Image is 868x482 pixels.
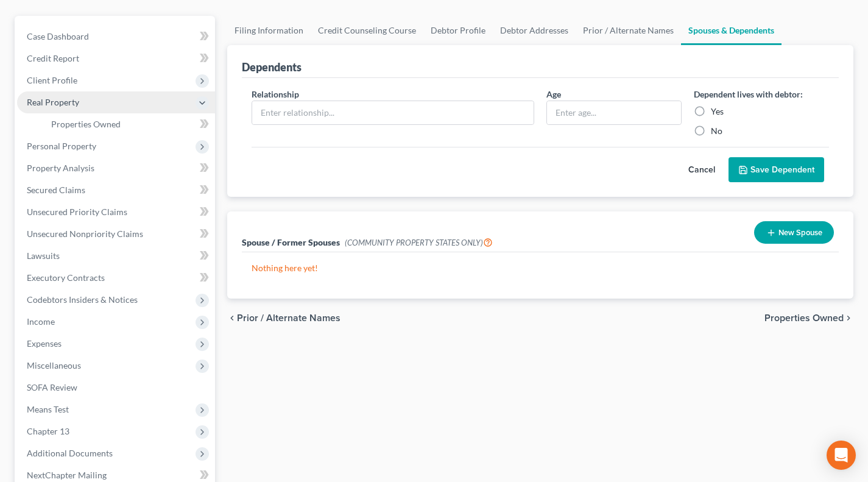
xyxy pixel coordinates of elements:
[27,360,81,370] span: Miscellaneous
[27,294,138,305] span: Codebtors Insiders & Notices
[694,88,803,101] label: Dependent lives with debtor:
[27,185,85,195] span: Secured Claims
[17,48,215,69] a: Credit Report
[729,157,824,183] button: Save Dependent
[27,53,79,63] span: Credit Report
[27,448,113,458] span: Additional Documents
[27,272,105,283] span: Executory Contracts
[345,238,493,247] span: (COMMUNITY PROPERTY STATES ONLY)
[764,313,844,323] span: Properties Owned
[675,158,729,182] button: Cancel
[764,313,853,323] button: Properties Owned chevron_right
[27,75,77,85] span: Client Profile
[423,16,493,45] a: Debtor Profile
[227,313,340,323] button: chevron_left Prior / Alternate Names
[17,245,215,267] a: Lawsuits
[41,113,215,135] a: Properties Owned
[17,157,215,179] a: Property Analysis
[27,426,69,436] span: Chapter 13
[493,16,576,45] a: Debtor Addresses
[547,101,681,124] input: Enter age...
[51,119,121,129] span: Properties Owned
[27,382,77,392] span: SOFA Review
[242,237,340,247] span: Spouse / Former Spouses
[27,338,62,349] span: Expenses
[827,441,856,470] div: Open Intercom Messenger
[576,16,681,45] a: Prior / Alternate Names
[227,313,237,323] i: chevron_left
[27,250,60,261] span: Lawsuits
[711,105,724,118] label: Yes
[27,229,143,239] span: Unsecured Nonpriority Claims
[17,267,215,289] a: Executory Contracts
[27,470,107,480] span: NextChapter Mailing
[311,16,423,45] a: Credit Counseling Course
[252,101,534,124] input: Enter relationship...
[227,16,311,45] a: Filing Information
[252,262,829,274] p: Nothing here yet!
[17,377,215,399] a: SOFA Review
[27,316,55,327] span: Income
[17,201,215,223] a: Unsecured Priority Claims
[237,313,340,323] span: Prior / Alternate Names
[242,60,302,74] div: Dependents
[17,26,215,48] a: Case Dashboard
[754,221,834,244] button: New Spouse
[27,404,69,414] span: Means Test
[252,89,299,99] span: Relationship
[711,125,722,137] label: No
[27,97,79,107] span: Real Property
[17,179,215,201] a: Secured Claims
[27,163,94,173] span: Property Analysis
[844,313,853,323] i: chevron_right
[27,207,127,217] span: Unsecured Priority Claims
[546,88,561,101] label: Age
[27,31,89,41] span: Case Dashboard
[681,16,782,45] a: Spouses & Dependents
[17,223,215,245] a: Unsecured Nonpriority Claims
[27,141,96,151] span: Personal Property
